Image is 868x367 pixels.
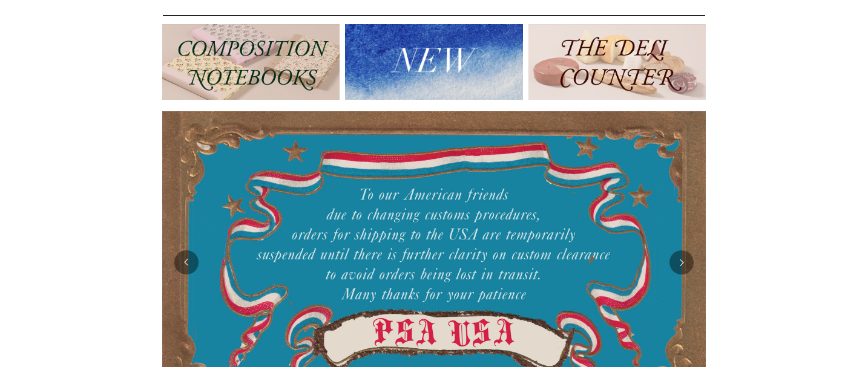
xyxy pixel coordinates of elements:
img: New.jpg__PID:f73bdf93-380a-4a35-bcfe-7823039498e1 [345,24,522,100]
button: Next [669,250,694,274]
img: The Deli Counter [528,24,706,100]
img: 202302 Composition ledgers.jpg__PID:69722ee6-fa44-49dd-a067-31375e5d54ec [162,24,340,100]
button: Previous [174,250,199,274]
